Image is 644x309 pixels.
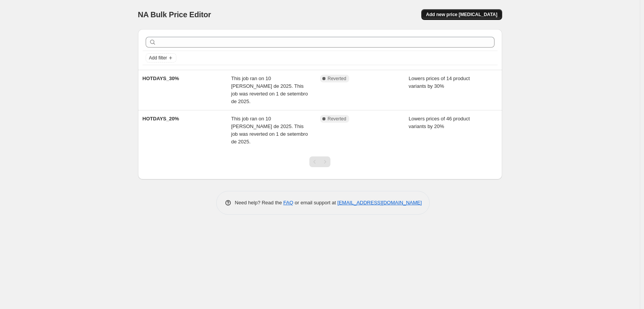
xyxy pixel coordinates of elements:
[231,76,308,104] span: This job ran on 10 [PERSON_NAME] de 2025. This job was reverted on 1 de setembro de 2025.
[426,12,497,18] span: Add new price [MEDICAL_DATA]
[146,53,176,62] button: Add filter
[409,116,470,129] span: Lowers prices of 46 product variants by 20%
[231,116,308,145] span: This job ran on 10 [PERSON_NAME] de 2025. This job was reverted on 1 de setembro de 2025.
[293,200,337,205] span: or email support at
[143,116,179,122] span: HOTDAYS_20%
[328,116,347,122] span: Reverted
[328,76,347,82] span: Reverted
[309,156,330,167] nav: Pagination
[138,10,211,19] span: NA Bulk Price Editor
[337,200,422,205] a: [EMAIL_ADDRESS][DOMAIN_NAME]
[143,76,179,81] span: HOTDAYS_30%
[149,55,167,61] span: Add filter
[283,200,293,205] a: FAQ
[235,200,284,205] span: Need help? Read the
[421,9,502,20] button: Add new price [MEDICAL_DATA]
[409,76,470,89] span: Lowers prices of 14 product variants by 30%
